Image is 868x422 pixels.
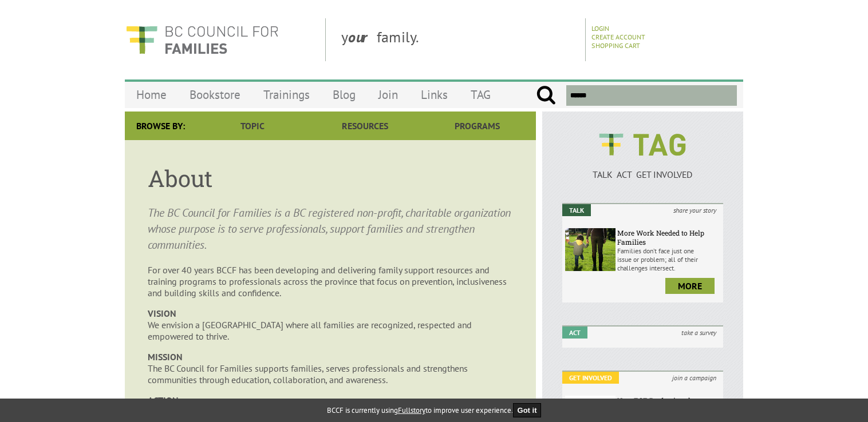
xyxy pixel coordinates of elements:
[125,112,196,140] div: Browse By:
[421,112,534,140] a: Programs
[591,24,609,33] a: Login
[536,85,556,106] input: Submit
[617,228,720,246] h6: More Work Needed to Help Families
[562,157,723,180] a: TALK ACT GET INVOLVED
[562,372,619,384] em: Get Involved
[665,372,723,384] i: join a campaign
[148,351,183,363] strong: MISSION
[148,308,513,342] p: We envision a [GEOGRAPHIC_DATA] where all families are recognized, respected and empowered to thr...
[591,33,645,41] a: Create Account
[148,351,513,385] p: The BC Council for Families supports families, serves professionals and strengthens communities t...
[591,41,640,50] a: Shopping Cart
[617,246,720,272] p: Families don’t face just one issue or problem; all of their challenges intersect.
[178,81,252,108] a: Bookstore
[321,81,367,108] a: Blog
[332,18,586,61] div: y family.
[196,112,309,140] a: Topic
[562,169,723,180] p: TALK ACT GET INVOLVED
[665,278,715,294] a: more
[148,163,513,193] h1: About
[348,27,377,46] strong: our
[148,395,179,406] strong: ACTION
[562,204,591,216] em: Talk
[252,81,321,108] a: Trainings
[617,396,720,414] h6: New ECE Professional Development Bursaries
[309,112,421,140] a: Resources
[562,327,587,339] em: Act
[674,327,723,339] i: take a survey
[125,18,279,61] img: BC Council for FAMILIES
[148,308,176,319] strong: VISION
[591,123,694,166] img: BCCF's TAG Logo
[367,81,409,108] a: Join
[398,405,425,415] a: Fullstory
[513,403,542,417] button: Got it
[666,204,723,216] i: share your story
[148,205,513,253] p: The BC Council for Families is a BC registered non-profit, charitable organization whose purpose ...
[125,81,178,108] a: Home
[409,81,459,108] a: Links
[459,81,502,108] a: TAG
[148,264,513,298] p: For over 40 years BCCF has been developing and delivering family support resources and training p...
